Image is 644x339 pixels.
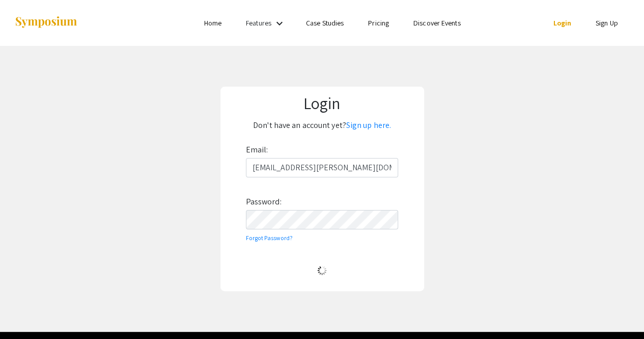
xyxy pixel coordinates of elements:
a: Pricing [368,18,389,28]
a: Sign Up [596,18,618,28]
a: Forgot Password? [246,234,293,242]
a: Case Studies [306,18,344,28]
label: Password: [246,194,282,210]
p: Don't have an account yet? [227,117,417,134]
mat-icon: Expand Features list [273,17,286,30]
a: Discover Events [413,18,461,28]
h1: Login [227,93,417,113]
img: Loading [313,262,331,279]
a: Sign up here. [346,120,391,131]
a: Features [246,18,271,28]
iframe: Chat [8,293,43,331]
a: Home [204,18,221,28]
label: Email: [246,142,268,158]
a: Login [553,18,571,28]
img: Symposium by ForagerOne [14,16,78,30]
